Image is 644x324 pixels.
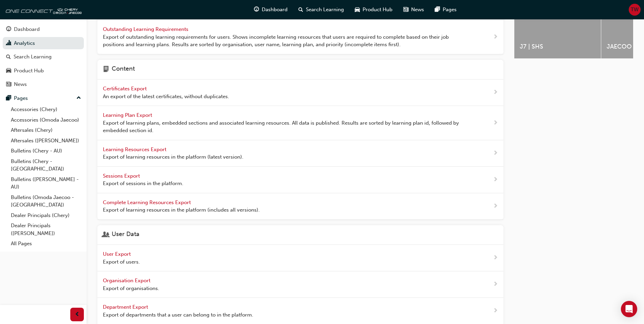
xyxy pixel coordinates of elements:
a: Dealer Principals (Chery) [8,210,84,221]
span: car-icon [355,5,360,14]
button: Pages [3,92,84,105]
span: next-icon [493,254,498,262]
span: car-icon [6,68,11,74]
span: up-icon [76,94,81,103]
h4: Content [112,65,135,74]
div: News [14,80,27,88]
span: Learning Resources Export [103,146,168,152]
span: Organisation Export [103,277,152,284]
a: Certificates Export An export of the latest certificates, without duplicates.next-icon [97,79,503,106]
a: Accessories (Chery) [8,104,84,115]
span: Export of sessions in the platform. [103,180,183,187]
span: news-icon [6,82,11,88]
span: prev-icon [75,310,80,319]
span: search-icon [6,54,11,60]
a: Bulletins (Chery - [GEOGRAPHIC_DATA]) [8,156,84,174]
span: next-icon [493,149,498,158]
a: search-iconSearch Learning [293,3,349,17]
span: search-icon [298,5,303,14]
span: User Export [103,251,132,257]
span: An export of the latest certificates, without duplicates. [103,93,229,101]
span: Learning Plan Export [103,112,153,118]
span: guage-icon [254,5,259,14]
a: News [3,78,84,91]
span: Product Hub [363,6,392,14]
a: Product Hub [3,65,84,77]
a: All Pages [8,238,84,249]
div: Dashboard [14,25,40,33]
a: Bulletins (Chery - AU) [8,146,84,156]
a: User Export Export of users.next-icon [97,245,503,271]
span: next-icon [493,119,498,127]
a: Learning Resources Export Export of learning resources in the platform (latest version).next-icon [97,140,503,167]
span: next-icon [493,280,498,289]
a: news-iconNews [398,3,429,17]
span: Complete Learning Resources Export [103,199,192,205]
button: DashboardAnalyticsSearch LearningProduct HubNews [3,22,84,92]
a: Outstanding Learning Requirements Export of outstanding learning requirements for users. Shows in... [97,20,503,54]
span: page-icon [103,65,109,74]
span: next-icon [493,88,498,97]
span: next-icon [493,33,498,41]
span: J7 | SHS [520,43,595,51]
span: Pages [443,6,457,14]
div: Product Hub [14,67,44,75]
a: Complete Learning Resources Export Export of learning resources in the platform (includes all ver... [97,193,503,220]
a: Dealer Principals ([PERSON_NAME]) [8,220,84,238]
a: Accessories (Omoda Jaecoo) [8,115,84,125]
a: car-iconProduct Hub [349,3,398,17]
a: Dashboard [3,23,84,36]
span: Export of departments that a user can belong to in the platform. [103,311,253,319]
img: oneconnect [3,3,81,16]
span: News [411,6,424,14]
a: pages-iconPages [429,3,462,17]
span: Certificates Export [103,86,148,92]
span: pages-icon [435,5,440,14]
span: next-icon [493,176,498,184]
span: Search Learning [306,6,344,14]
a: Analytics [3,37,84,50]
span: Export of learning resources in the platform (latest version). [103,153,243,161]
span: next-icon [493,202,498,211]
a: Aftersales ([PERSON_NAME]) [8,136,84,146]
span: guage-icon [6,26,11,33]
span: Department Export [103,304,149,310]
div: Search Learning [14,53,52,61]
span: chart-icon [6,40,11,47]
h4: User Data [112,231,140,239]
a: guage-iconDashboard [249,3,293,17]
span: Dashboard [262,6,288,14]
a: Learning Plan Export Export of learning plans, embedded sections and associated learning resource... [97,106,503,140]
span: Export of learning plans, embedded sections and associated learning resources. All data is publis... [103,119,471,134]
span: Sessions Export [103,173,141,179]
span: pages-icon [6,95,11,102]
span: Export of learning resources in the platform (includes all versions). [103,206,260,214]
span: news-icon [403,5,408,14]
span: Export of users. [103,258,140,266]
span: Outstanding Learning Requirements [103,26,190,32]
span: next-icon [493,307,498,315]
div: Pages [14,94,28,102]
span: Export of outstanding learning requirements for users. Shows incomplete learning resources that u... [103,33,471,49]
button: TW [629,4,641,16]
span: TW [631,6,639,14]
span: Export of organisations. [103,285,159,292]
span: user-icon [103,231,109,239]
a: Organisation Export Export of organisations.next-icon [97,271,503,298]
a: Search Learning [3,51,84,63]
div: Open Intercom Messenger [621,301,637,317]
a: Sessions Export Export of sessions in the platform.next-icon [97,167,503,193]
a: Bulletins (Omoda Jaecoo - [GEOGRAPHIC_DATA]) [8,192,84,210]
a: Bulletins ([PERSON_NAME] - AU) [8,174,84,192]
a: Aftersales (Chery) [8,125,84,136]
